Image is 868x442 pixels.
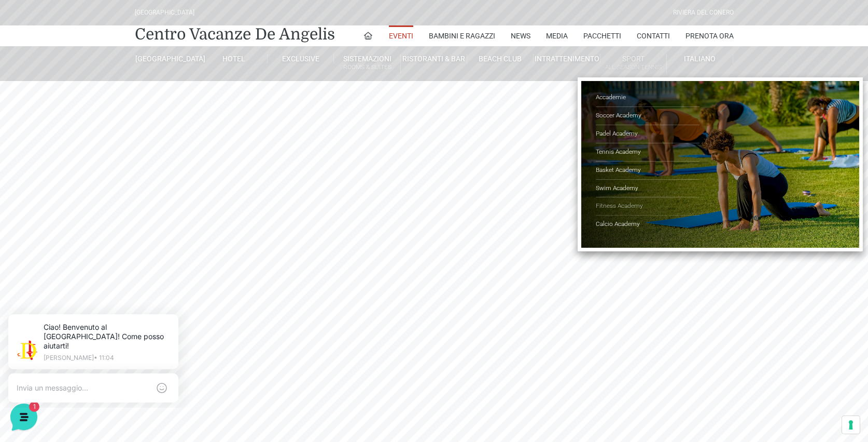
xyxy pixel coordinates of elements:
[50,53,176,59] p: [PERSON_NAME] • 11:04
[163,100,191,109] p: 1 mese fa
[23,195,170,205] input: Cerca un articolo...
[17,83,88,91] span: Le tue conversazioni
[8,401,39,433] iframe: Customerly Messenger Launcher
[31,348,49,357] p: Home
[467,54,534,63] a: Beach Club
[135,54,201,63] a: [GEOGRAPHIC_DATA]
[135,24,335,45] a: Centro Vacanze De Angelis
[429,25,495,46] a: Bambini e Ragazzi
[160,348,175,357] p: Aiuto
[8,333,72,357] button: Home
[667,54,733,63] a: Italiano
[201,54,268,63] a: Hotel
[401,54,467,63] a: Ristoranti & Bar
[23,38,44,59] img: light
[135,8,194,18] div: [GEOGRAPHIC_DATA]
[583,25,621,46] a: Pacchetti
[268,54,334,63] a: Exclusive
[600,62,666,72] small: All Season Tennis
[389,25,413,46] a: Eventi
[334,54,400,73] a: SistemazioniRooms & Suites
[8,46,174,66] p: La nostra missione è rendere la tua esperienza straordinaria!
[673,8,734,18] div: Riviera Del Conero
[44,112,157,123] p: Ciao! Benvenuto al [GEOGRAPHIC_DATA]! Come posso aiutarti!
[596,125,699,143] a: Padel Academy
[50,21,176,49] p: Ciao! Benvenuto al [GEOGRAPHIC_DATA]! Come posso aiutarti!
[334,62,400,72] small: Rooms & Suites
[596,89,699,107] a: Accademie
[17,101,37,122] img: light
[110,172,191,181] a: Apri Centro Assistenza
[637,25,670,46] a: Contatti
[72,333,136,357] button: 1Messaggi
[600,54,667,73] a: SportAll Season Tennis
[511,25,530,46] a: News
[596,180,699,198] a: Swim Academy
[92,83,191,91] a: [DEMOGRAPHIC_DATA] tutto
[685,25,734,46] a: Prenota Ora
[180,112,191,123] span: 1
[12,96,195,127] a: [PERSON_NAME]Ciao! Benvenuto al [GEOGRAPHIC_DATA]! Come posso aiutarti!1 mese fa1
[596,162,699,180] a: Basket Academy
[596,197,699,216] a: Fitness Academy
[104,332,111,340] span: 1
[534,54,600,63] a: Intrattenimento
[17,131,191,152] button: Inizia una conversazione
[596,107,699,125] a: Soccer Academy
[842,416,860,434] button: Le tue preferenze relative al consenso per le tecnologie di tracciamento
[17,172,81,181] span: Trova una risposta
[596,143,699,162] a: Tennis Academy
[44,100,157,110] span: [PERSON_NAME]
[546,25,568,46] a: Media
[90,348,118,357] p: Messaggi
[8,8,174,42] h2: Ciao da De Angelis Resort 👋
[684,55,716,63] span: Italiano
[596,216,699,233] a: Calcio Academy
[67,137,153,145] span: Inizia una conversazione
[135,333,199,357] button: Aiuto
